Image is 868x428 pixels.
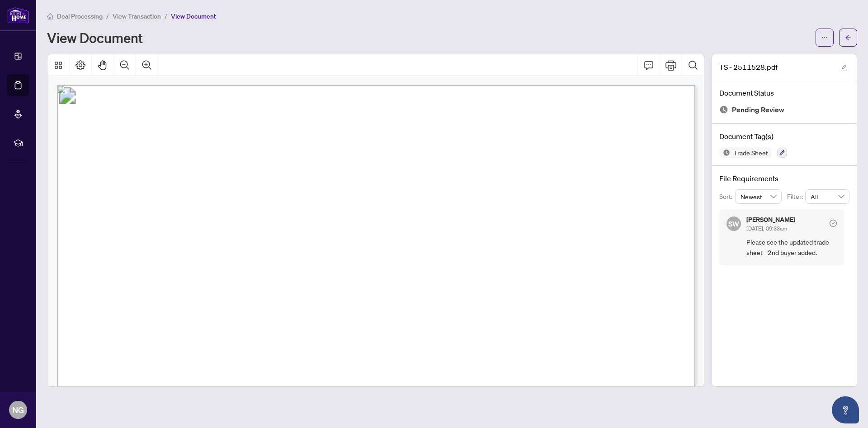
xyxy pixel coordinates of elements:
[746,216,795,223] h5: [PERSON_NAME]
[57,12,103,20] span: Deal Processing
[719,173,849,184] h4: File Requirements
[841,64,847,71] span: edit
[821,34,828,41] span: ellipsis
[787,192,805,202] p: Filter:
[732,104,784,116] span: Pending Review
[746,237,837,258] span: Please see the updated trade sheet - 2nd buyer added.
[719,62,778,72] span: TS - 2511528.pdf
[728,218,740,229] span: SW
[719,192,735,202] p: Sort:
[741,190,777,203] span: Newest
[47,30,143,45] h1: View Document
[730,149,772,156] span: Trade Sheet
[719,87,849,98] h4: Document Status
[719,147,730,158] img: Status Icon
[832,396,859,423] button: Open asap
[830,220,837,227] span: check-circle
[113,12,161,20] span: View Transaction
[165,11,167,21] li: /
[746,225,787,232] span: [DATE], 09:33am
[811,190,844,203] span: All
[7,7,29,24] img: logo
[845,34,851,41] span: arrow-left
[12,404,24,416] span: NG
[719,105,728,114] img: Document Status
[106,11,109,21] li: /
[719,131,849,142] h4: Document Tag(s)
[171,12,216,20] span: View Document
[47,13,53,19] span: home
